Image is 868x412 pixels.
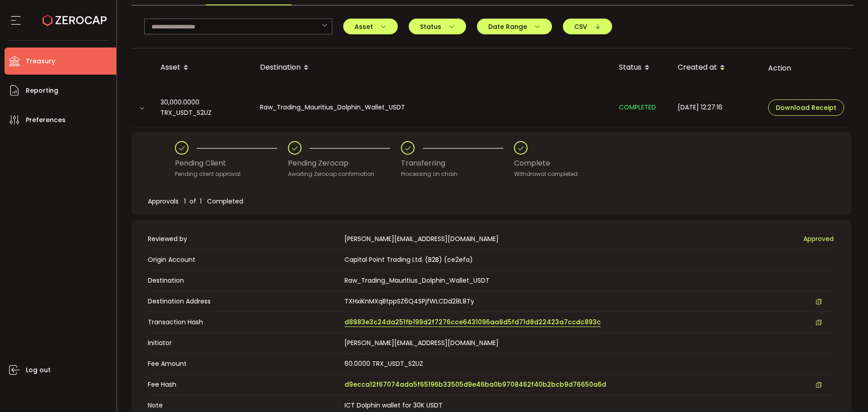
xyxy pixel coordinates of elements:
div: Destination [253,60,612,76]
span: Download Receipt [776,104,836,111]
span: d9ecca12f67074ada5f65196b33505d9e46ba0b9708462f40b2bcb9d76650a6d [344,380,606,389]
div: Status [612,60,670,76]
span: Status [420,24,455,30]
button: CSV [563,19,612,34]
span: ICT Dolphin wallet for 30K USDT [344,401,443,410]
div: Raw_Trading_Mauritius_Dolphin_Wallet_USDT [253,102,612,113]
span: Capital Point Trading Ltd. (B2B) (ce2efa) [344,255,473,264]
div: Transferring [401,155,514,172]
span: Note [148,401,340,410]
div: Withdrawal completed [514,170,578,179]
div: Asset [153,60,253,76]
div: Processing on chain [401,170,514,179]
div: Created at [670,60,761,76]
span: Fee Amount [148,359,340,369]
span: Initiator [148,338,340,348]
span: TXHxiKnMXqBtppSZ6Q4SPjfWLCDd28L8Ty [344,297,474,306]
button: Status [409,19,466,34]
span: d8983e3c24da251fb199d2f7276cce6431096aa8d5fd71d8d22423a7ccdc893c [344,317,601,327]
button: Date Range [477,19,552,34]
div: Action [761,63,851,73]
span: Log out [26,364,51,377]
div: 30,000.0000 TRX_USDT_S2UZ [153,97,253,118]
span: Approved [803,234,834,244]
span: Origin Account [148,255,340,265]
span: Destination [148,276,340,285]
span: Destination Address [148,297,340,306]
span: CSV [574,24,601,30]
span: [PERSON_NAME][EMAIL_ADDRESS][DOMAIN_NAME] [344,234,499,244]
div: Complete [514,155,578,172]
span: Approvals 1 of 1 Completed [148,197,243,206]
button: Download Receipt [768,99,844,116]
span: Fee Hash [148,380,340,389]
span: Transaction Hash [148,317,340,327]
span: COMPLETED [619,103,656,112]
div: Pending Client [175,155,288,172]
div: [DATE] 12:27:16 [670,102,761,113]
div: Pending client approval [175,170,288,179]
span: Date Range [488,24,541,30]
span: 60.0000 TRX_USDT_S2UZ [344,359,423,368]
span: Preferences [26,114,66,127]
span: Treasury [26,55,55,68]
button: Asset [343,19,398,34]
span: Reporting [26,84,58,97]
iframe: Chat Widget [823,369,868,412]
span: [PERSON_NAME][EMAIL_ADDRESS][DOMAIN_NAME] [344,338,499,347]
span: Reviewed by [148,234,340,244]
span: Raw_Trading_Mauritius_Dolphin_Wallet_USDT [344,276,490,285]
div: Awaiting Zerocap confirmation [288,170,401,179]
div: Pending Zerocap [288,155,401,172]
span: Asset [354,24,387,30]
